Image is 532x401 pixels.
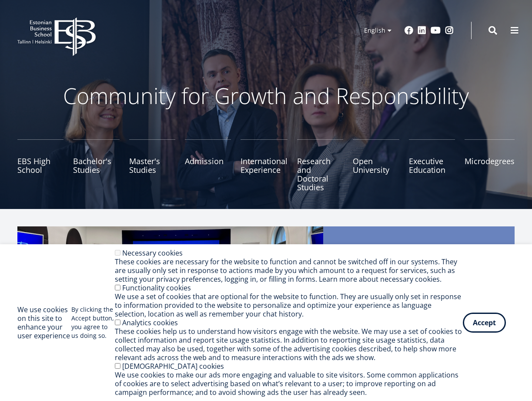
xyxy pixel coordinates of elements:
div: We use cookies to make our ads more engaging and valuable to site visitors. Some common applicati... [115,371,463,397]
div: These cookies are necessary for the website to function and cannot be switched off in our systems... [115,257,463,283]
a: Youtube [431,26,441,35]
a: Linkedin [418,26,426,35]
span: EBS High School Welcomed the [341,244,497,273]
label: Functionality cookies [122,283,191,293]
label: [DEMOGRAPHIC_DATA] cookies [122,361,224,371]
a: Executive Education [409,139,455,192]
button: Accept [463,313,506,333]
p: By clicking the Accept button, you agree to us doing so. [71,305,115,340]
div: We use a set of cookies that are optional for the website to function. They are usually only set ... [115,292,463,318]
a: Instagram [445,26,454,35]
label: Necessary cookies [122,248,183,258]
a: EBS High School [17,139,64,192]
a: Open University [353,139,399,192]
a: International Experience [241,139,288,192]
div: These cookies help us to understand how visitors engage with the website. We may use a set of coo... [115,327,463,362]
p: Community for Growth and Responsibility [36,83,497,109]
label: Analytics cookies [122,318,178,327]
a: Facebook [405,26,413,35]
a: Admission [185,139,231,192]
a: Master's Studies [129,139,175,192]
a: Bachelor's Studies [73,139,119,192]
h2: We use cookies on this site to enhance your user experience [17,305,71,340]
a: Research and Doctoral Studies [297,139,343,192]
img: a [17,226,323,392]
a: Microdegrees [465,139,515,192]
